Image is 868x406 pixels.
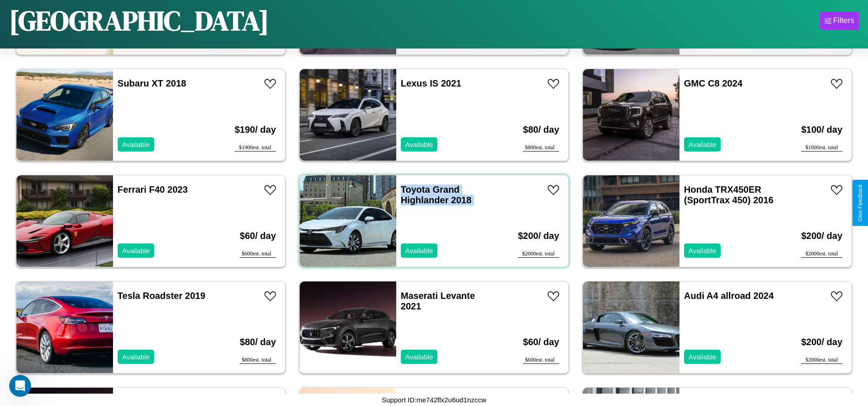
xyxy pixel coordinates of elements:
div: $ 800 est. total [523,144,559,152]
a: Tesla Roadster 2019 [118,291,205,301]
div: $ 600 est. total [523,357,559,364]
h3: $ 190 / day [235,115,276,144]
h3: $ 100 / day [801,115,842,144]
div: $ 2000 est. total [801,250,842,258]
div: Filters [833,16,854,25]
div: $ 1900 est. total [235,144,276,152]
a: Maserati Levante 2021 [401,291,475,311]
p: Support ID: me742flx2u6ud1nzccw [382,394,486,406]
div: $ 800 est. total [240,357,276,364]
h3: $ 200 / day [518,222,559,250]
p: Available [122,138,150,151]
div: $ 600 est. total [240,250,276,258]
h3: $ 80 / day [240,328,276,357]
a: GMC C8 2024 [684,78,743,88]
a: Honda TRX450ER (SportTrax 450) 2016 [684,184,774,205]
h3: $ 60 / day [523,328,559,357]
p: Available [405,138,433,151]
a: Audi A4 allroad 2024 [684,291,774,301]
h3: $ 200 / day [801,328,842,357]
p: Available [122,351,150,363]
div: Give Feedback [857,184,863,222]
p: Available [405,244,433,257]
div: $ 2000 est. total [801,357,842,364]
div: $ 1000 est. total [801,144,842,152]
p: Available [122,244,150,257]
div: $ 2000 est. total [518,250,559,258]
button: Filters [820,11,859,30]
a: Ferrari F40 2023 [118,184,188,195]
p: Available [689,244,717,257]
h3: $ 60 / day [240,222,276,250]
a: Subaru XT 2018 [118,78,186,88]
p: Available [405,351,433,363]
a: Toyota Grand Highlander 2018 [401,184,472,205]
p: Available [689,138,717,151]
h1: [GEOGRAPHIC_DATA] [9,2,269,39]
h3: $ 80 / day [523,115,559,144]
a: Lexus IS 2021 [401,78,461,88]
h3: $ 200 / day [801,222,842,250]
iframe: Intercom live chat [9,375,31,397]
p: Available [689,351,717,363]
